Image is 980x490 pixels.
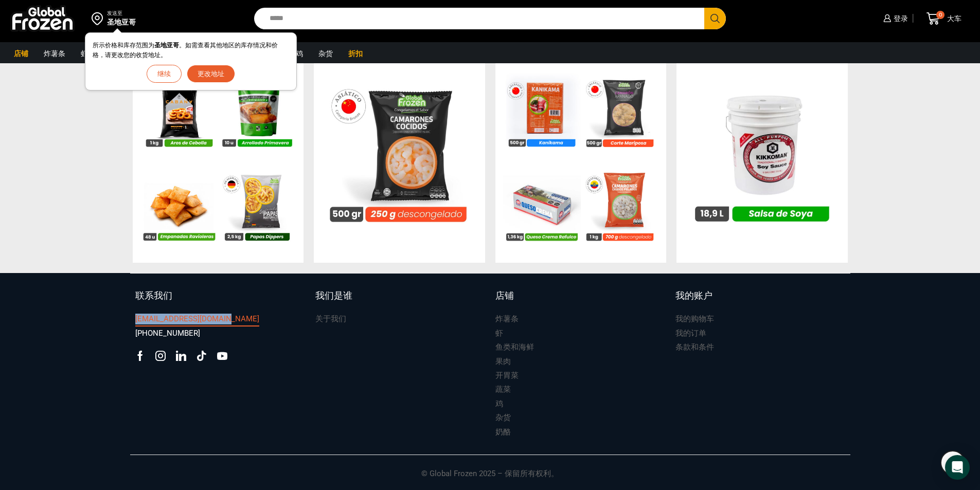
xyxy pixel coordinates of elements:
[291,44,308,63] a: 鸡
[675,326,706,340] a: 我的订单
[343,44,368,63] a: 折扣
[894,14,908,23] font: 登录
[315,314,346,323] font: 关于我们
[675,290,712,301] font: 我的账户
[296,49,303,58] font: 鸡
[939,12,942,17] font: 0
[313,44,338,63] a: 杂货
[348,49,363,58] font: 折扣
[495,357,511,366] font: 果肉
[92,10,107,27] img: address-field-icon.svg
[495,326,503,340] a: 虾
[918,7,970,31] a: 0 大车
[495,329,503,338] font: 虾
[495,413,511,422] font: 杂货
[9,44,33,63] a: 店铺
[675,342,714,352] font: 条款和条件
[945,455,970,480] div: Open Intercom Messenger
[318,49,333,58] font: 杂货
[495,383,511,396] a: 蔬菜
[135,312,259,326] a: [EMAIL_ADDRESS][DOMAIN_NAME]
[495,385,511,394] font: 蔬菜
[315,312,346,326] a: 关于我们
[421,469,559,478] font: © Global Frozen 2025 – 保留所有权利。
[135,289,305,313] a: 联系我们
[495,411,511,425] a: 杂货
[495,399,503,408] font: 鸡
[495,289,665,313] a: 店铺
[495,369,519,383] a: 开胃菜
[495,340,534,354] a: 鱼类和海鲜
[495,427,511,437] font: 奶酪
[495,425,511,439] a: 奶酪
[675,329,706,338] font: 我的订单
[495,355,511,369] a: 果肉
[495,290,514,301] font: 店铺
[675,312,714,326] a: 我的购物车
[704,8,726,29] button: 搜索按钮
[14,49,28,58] font: 店铺
[675,340,714,354] a: 条款和条件
[44,49,65,58] font: 炸薯条
[107,17,136,27] font: 圣地亚哥
[495,371,519,380] font: 开胃菜
[81,49,88,58] font: 虾
[881,8,908,29] a: 登录
[135,326,200,340] a: [PHONE_NUMBER]
[187,65,235,83] button: 更改地址
[154,41,179,49] font: 圣地亚哥
[315,290,352,301] font: 我们是谁
[93,41,278,59] font: 。如需查看其他地区的库存情况和价格，请更改您的收货地址。
[675,314,714,323] font: 我的购物车
[157,69,171,78] font: 继续
[39,44,70,63] a: 炸薯条
[495,314,519,323] font: 炸薯条
[315,289,485,313] a: 我们是谁
[947,14,961,23] font: 大车
[147,65,182,83] button: 继续
[107,10,122,16] font: 发送至
[135,290,172,301] font: 联系我们
[495,312,519,326] a: 炸薯条
[198,69,224,78] font: 更改地址
[135,314,259,323] font: [EMAIL_ADDRESS][DOMAIN_NAME]
[495,397,503,411] a: 鸡
[135,329,200,338] font: [PHONE_NUMBER]
[675,289,845,313] a: 我的账户
[93,41,154,49] font: 所示价格和库存范围为
[76,44,93,63] a: 虾
[495,342,534,352] font: 鱼类和海鲜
